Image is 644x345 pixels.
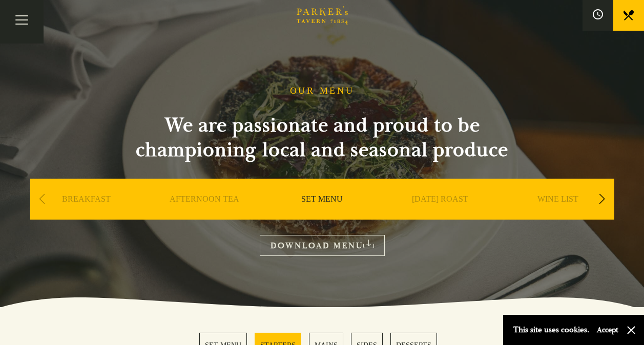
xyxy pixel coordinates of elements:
[384,179,496,250] div: 4 / 9
[35,188,49,210] div: Previous slide
[301,194,343,235] a: SET MENU
[148,179,261,250] div: 2 / 9
[290,85,355,97] h1: OUR MENU
[62,194,111,235] a: BREAKFAST
[170,194,239,235] a: AFTERNOON TEA
[117,113,527,162] h2: We are passionate and proud to be championing local and seasonal produce
[260,235,385,256] a: DOWNLOAD MENU
[30,179,143,250] div: 1 / 9
[412,194,468,235] a: [DATE] ROAST
[626,325,636,335] button: Close and accept
[502,179,614,250] div: 5 / 9
[595,188,609,210] div: Next slide
[597,325,618,335] button: Accept
[266,179,379,250] div: 3 / 9
[537,194,578,235] a: WINE LIST
[513,322,589,337] p: This site uses cookies.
